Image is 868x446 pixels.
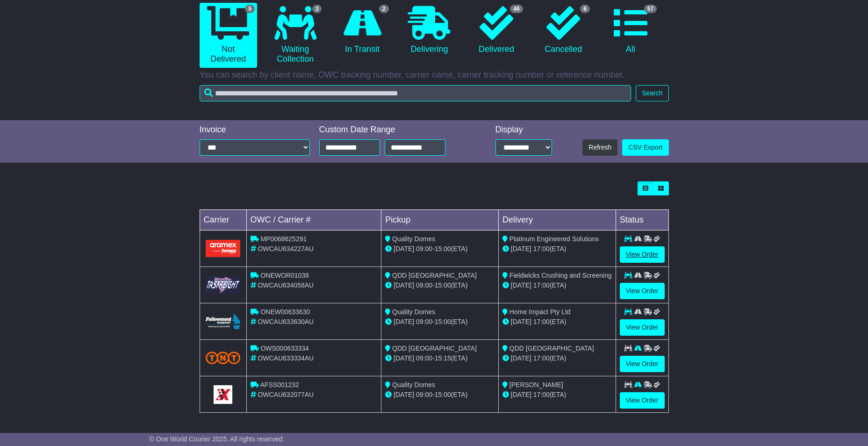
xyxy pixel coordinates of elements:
[502,390,612,400] div: (ETA)
[200,3,257,68] a: 5 Not Delivered
[533,391,550,398] span: 17:00
[245,5,255,13] span: 5
[260,308,310,316] span: ONEW00633630
[206,240,241,257] img: Aramex.png
[511,245,531,252] span: [DATE]
[260,381,299,388] span: AFSS001232
[580,5,590,13] span: 6
[266,3,324,68] a: 3 Waiting Collection
[385,244,495,254] div: - (ETA)
[511,318,531,325] span: [DATE]
[467,3,525,58] a: 46 Delivered
[511,281,531,289] span: [DATE]
[392,381,435,388] span: Quality Domes
[416,391,432,398] span: 09:00
[416,318,432,325] span: 09:00
[246,210,381,230] td: OWC / Carrier #
[379,5,389,13] span: 2
[533,245,550,252] span: 17:00
[319,125,469,135] div: Custom Date Range
[435,354,451,362] span: 15:15
[502,353,612,363] div: (ETA)
[533,281,550,289] span: 17:00
[435,318,451,325] span: 15:00
[509,345,594,352] span: QDD [GEOGRAPHIC_DATA]
[260,345,309,352] span: OWS000633334
[644,5,657,13] span: 57
[511,391,531,398] span: [DATE]
[206,352,241,364] img: TNT_Domestic.png
[394,391,414,398] span: [DATE]
[385,317,495,327] div: - (ETA)
[381,210,499,230] td: Pickup
[392,272,477,279] span: QDD [GEOGRAPHIC_DATA]
[258,281,314,289] span: OWCAU634058AU
[385,281,495,290] div: - (ETA)
[502,317,612,327] div: (ETA)
[435,245,451,252] span: 15:00
[509,272,612,279] span: Fieldwicks Crushing and Screening
[206,276,241,294] img: GetCarrierServiceLogo
[392,345,477,352] span: QDD [GEOGRAPHIC_DATA]
[509,235,599,243] span: Platinum Engineered Solutions
[258,245,314,252] span: OWCAU634227AU
[620,319,665,336] a: View Order
[620,283,665,299] a: View Order
[616,210,668,230] td: Status
[258,354,314,362] span: OWCAU633334AU
[435,391,451,398] span: 15:00
[636,85,668,101] button: Search
[510,5,523,13] span: 46
[394,245,414,252] span: [DATE]
[206,314,241,329] img: Followmont_Transport.png
[509,308,571,316] span: Home Impact Pty Ltd
[416,245,432,252] span: 09:00
[416,354,432,362] span: 09:00
[260,272,308,279] span: ONEWOR01038
[622,139,668,156] a: CSV Export
[498,210,616,230] td: Delivery
[214,385,232,404] img: GetCarrierServiceLogo
[533,354,550,362] span: 17:00
[511,354,531,362] span: [DATE]
[394,281,414,289] span: [DATE]
[602,3,659,58] a: 57 All
[394,354,414,362] span: [DATE]
[385,353,495,363] div: - (ETA)
[200,210,246,230] td: Carrier
[258,318,314,325] span: OWCAU633630AU
[258,391,314,398] span: OWCAU632077AU
[394,318,414,325] span: [DATE]
[312,5,322,13] span: 3
[582,139,617,156] button: Refresh
[150,435,285,443] span: © One World Courier 2025. All rights reserved.
[495,125,552,135] div: Display
[533,318,550,325] span: 17:00
[333,3,391,58] a: 2 In Transit
[535,3,592,58] a: 6 Cancelled
[260,235,307,243] span: MP0068625291
[502,281,612,290] div: (ETA)
[392,235,435,243] span: Quality Domes
[620,356,665,372] a: View Order
[620,246,665,263] a: View Order
[401,3,458,58] a: Delivering
[620,392,665,409] a: View Order
[502,244,612,254] div: (ETA)
[200,125,310,135] div: Invoice
[200,70,669,80] p: You can search by client name, OWC tracking number, carrier name, carrier tracking number or refe...
[416,281,432,289] span: 09:00
[435,281,451,289] span: 15:00
[385,390,495,400] div: - (ETA)
[509,381,563,388] span: [PERSON_NAME]
[392,308,435,316] span: Quality Domes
